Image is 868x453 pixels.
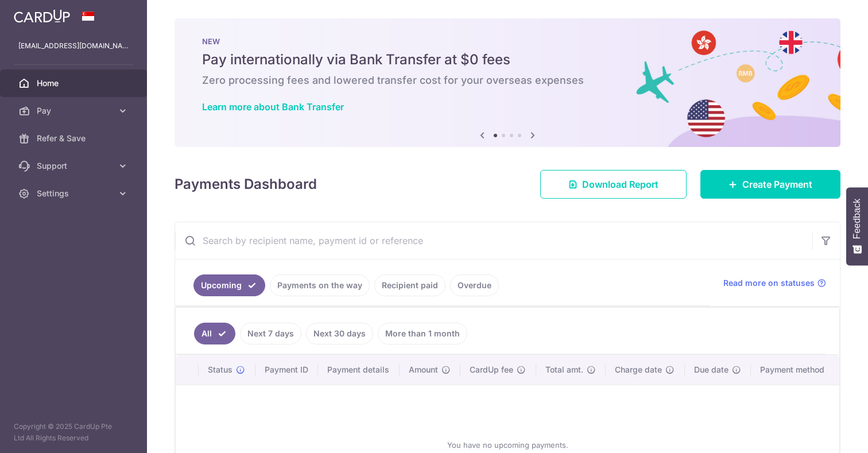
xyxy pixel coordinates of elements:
[318,355,400,385] th: Payment details
[202,101,344,113] a: Learn more about Bank Transfer
[694,364,728,375] span: Due date
[751,355,839,385] th: Payment method
[37,188,113,199] span: Settings
[202,51,813,69] h5: Pay internationally via Bank Transfer at $0 fees
[470,364,513,375] span: CardUp fee
[742,177,812,191] span: Create Payment
[723,277,815,289] span: Read more on statuses
[723,277,826,289] a: Read more on statuses
[175,18,840,147] img: Bank transfer banner
[18,40,129,52] p: [EMAIL_ADDRESS][DOMAIN_NAME]
[582,177,658,191] span: Download Report
[545,364,583,375] span: Total amt.
[846,187,868,265] button: Feedback - Show survey
[700,170,840,199] a: Create Payment
[450,274,499,296] a: Overdue
[37,133,113,144] span: Refer & Save
[378,323,467,344] a: More than 1 month
[306,323,373,344] a: Next 30 days
[409,364,438,375] span: Amount
[37,78,113,89] span: Home
[255,355,318,385] th: Payment ID
[270,274,370,296] a: Payments on the way
[240,323,301,344] a: Next 7 days
[202,37,813,46] p: NEW
[14,9,70,23] img: CardUp
[175,174,317,195] h4: Payments Dashboard
[202,73,813,87] h6: Zero processing fees and lowered transfer cost for your overseas expenses
[37,105,113,117] span: Pay
[852,199,862,239] span: Feedback
[37,160,113,172] span: Support
[540,170,687,199] a: Download Report
[615,364,662,375] span: Charge date
[175,222,812,259] input: Search by recipient name, payment id or reference
[194,323,235,344] a: All
[374,274,445,296] a: Recipient paid
[193,274,265,296] a: Upcoming
[208,364,232,375] span: Status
